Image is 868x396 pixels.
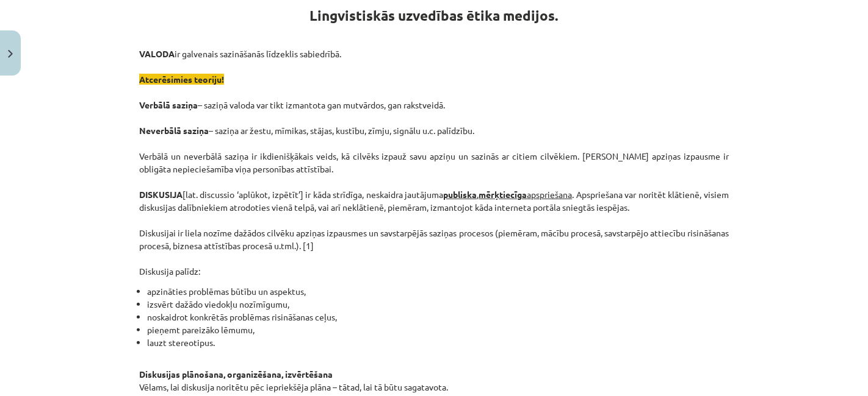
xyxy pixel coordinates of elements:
p: ir galvenais sazināšanās līdzeklis sabiedrībā. – saziņā valoda var tikt izmantota gan mutvārdos, ... [139,48,729,278]
li: lauzt stereotipus. [147,336,729,349]
strong: mērķtiecīga [479,189,527,200]
li: izsvērt dažādo viedokļu nozīmīgumu, [147,298,729,311]
li: noskaidrot konkrētās problēmas risināšanas ceļus, [147,311,729,324]
strong: VALODA [139,48,175,59]
b: Lingvistiskās uzvedības ētika medijos. [309,7,559,24]
strong: Diskusijas plānošana, organizēšana, izvērtēšana [139,369,333,380]
strong: Verbālā saziņa [139,99,198,110]
strong: DISKUSIJA [139,189,183,200]
p: Vēlams, lai diskusija noritētu pēc iepriekšēja plāna – tātad, lai tā būtu sagatavota. [139,355,729,394]
li: apzināties problēmas būtību un aspektus, [147,285,729,298]
li: pieņemt pareizāko lēmumu, [147,324,729,336]
strong: Neverbālā saziņa [139,125,209,136]
u: apspriešana [479,189,572,200]
span: Atcerēsimies teoriju! [139,74,224,85]
strong: publiska [443,189,477,200]
img: icon-close-lesson-0947bae3869378f0d4975bcd49f059093ad1ed9edebbc8119c70593378902aed.svg [8,50,13,58]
